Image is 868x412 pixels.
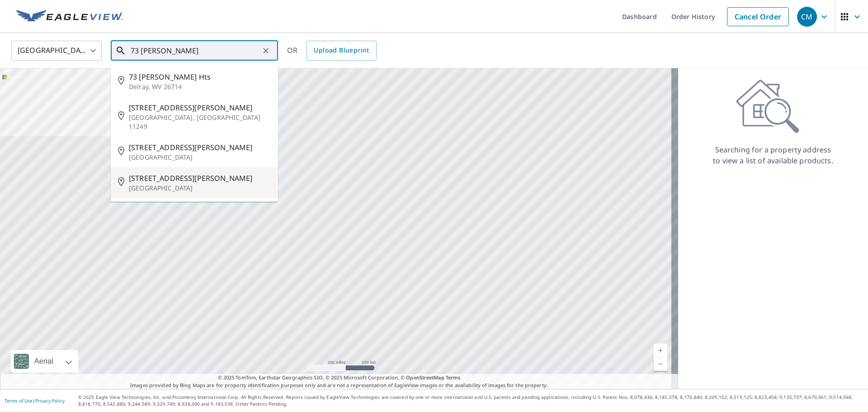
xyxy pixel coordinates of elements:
[307,41,376,61] a: Upload Blueprint
[16,10,123,24] img: EV Logo
[129,102,271,113] span: [STREET_ADDRESS][PERSON_NAME]
[654,357,667,371] a: Current Level 5, Zoom Out
[129,71,271,82] span: 73 [PERSON_NAME] Hts
[129,173,271,184] span: [STREET_ADDRESS][PERSON_NAME]
[129,113,271,131] p: [GEOGRAPHIC_DATA], [GEOGRAPHIC_DATA] 11249
[797,7,817,27] div: CM
[712,144,834,166] p: Searching for a property address to view a list of available products.
[78,394,863,407] p: © 2025 Eagle View Technologies, Inc. and Pictometry International Corp. All Rights Reserved. Repo...
[32,350,56,373] div: Aerial
[406,374,444,381] a: OpenStreetMap
[5,398,65,403] p: |
[129,82,271,91] p: Delray, WV 26714
[131,38,259,63] input: Search by address or latitude-longitude
[314,45,369,56] span: Upload Blueprint
[129,153,271,162] p: [GEOGRAPHIC_DATA]
[11,350,78,373] div: Aerial
[11,38,102,63] div: [GEOGRAPHIC_DATA]
[129,184,271,193] p: [GEOGRAPHIC_DATA]
[5,398,33,404] a: Terms of Use
[218,374,461,382] span: © 2025 TomTom, Earthstar Geographics SIO, © 2025 Microsoft Corporation, ©
[654,344,667,357] a: Current Level 5, Zoom In
[129,142,271,153] span: [STREET_ADDRESS][PERSON_NAME]
[446,374,461,381] a: Terms
[35,398,65,404] a: Privacy Policy
[287,41,377,61] div: OR
[259,44,272,57] button: Clear
[727,7,789,26] a: Cancel Order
